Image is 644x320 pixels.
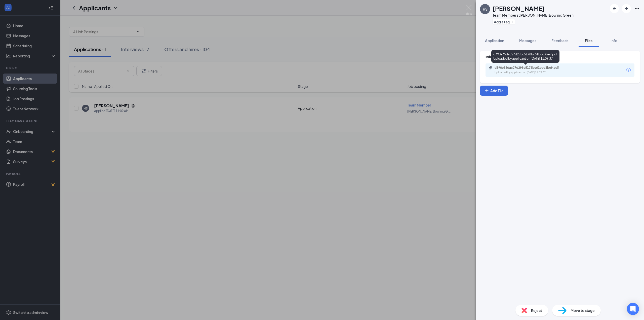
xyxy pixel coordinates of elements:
[493,13,574,18] div: Team Member at [PERSON_NAME] Bowling Green
[483,7,488,12] div: HS
[495,66,565,70] div: d390e35dac27d298c5178bc61bcd3be9.pdf
[519,38,536,43] span: Messages
[485,38,504,43] span: Application
[495,70,570,75] div: Uploaded by applicant on [DATE] 11:09:37
[611,38,617,43] span: Info
[486,55,634,59] div: Indeed Resume
[480,86,508,96] button: Add FilePlus
[611,6,617,12] svg: ArrowLeftNew
[493,4,545,13] h1: [PERSON_NAME]
[622,4,631,13] button: ArrowRight
[489,66,570,75] a: Paperclipd390e35dac27d298c5178bc61bcd3be9.pdfUploaded by applicant on [DATE] 11:09:37
[493,19,515,24] button: PlusAdd a tag
[551,38,569,43] span: Feedback
[625,67,631,73] svg: Download
[627,303,639,315] div: Open Intercom Messenger
[571,308,595,313] span: Move to stage
[489,66,493,70] svg: Paperclip
[634,6,640,12] svg: Ellipses
[491,50,559,63] div: d390e35dac27d298c5178bc61bcd3be9.pdf Uploaded by applicant on [DATE] 11:09:37
[585,38,592,43] span: Files
[484,88,489,93] svg: Plus
[511,20,514,23] svg: Plus
[531,308,542,313] span: Reject
[623,6,629,12] svg: ArrowRight
[610,4,619,13] button: ArrowLeftNew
